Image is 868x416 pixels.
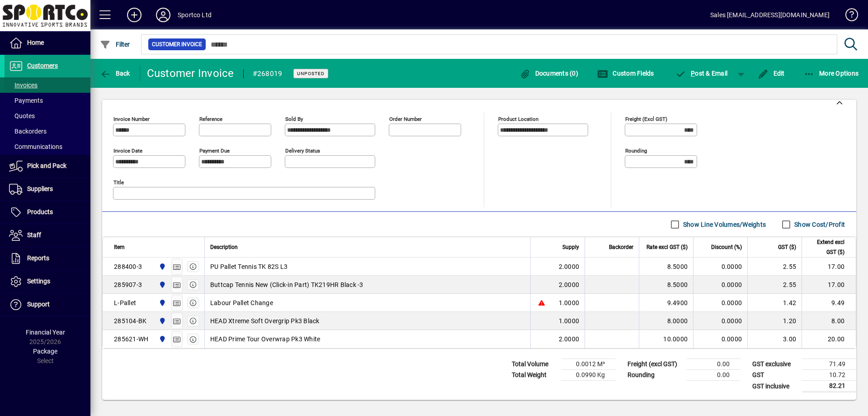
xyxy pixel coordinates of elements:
[27,231,41,239] span: Staff
[9,97,43,104] span: Payments
[120,7,149,23] button: Add
[807,237,844,257] span: Extend excl GST ($)
[802,381,856,392] td: 82.21
[802,65,861,81] button: More Options
[27,162,66,169] span: Pick and Pack
[9,143,62,150] span: Communications
[389,116,422,122] mat-label: Order number
[100,70,130,77] span: Back
[561,370,616,381] td: 0.0990 Kg
[507,359,561,370] td: Total Volume
[755,65,787,81] button: Edit
[623,370,686,381] td: Rounding
[156,298,167,308] span: Sportco Ltd Warehouse
[100,41,130,48] span: Filter
[5,124,90,139] a: Backorders
[691,70,695,77] span: P
[285,116,303,122] mat-label: Sold by
[748,381,802,392] td: GST inclusive
[793,220,845,229] label: Show Cost/Profit
[26,329,65,336] span: Financial Year
[645,262,688,271] div: 8.5000
[113,116,150,122] mat-label: Invoice number
[559,298,580,307] span: 1.0000
[623,359,686,370] td: Freight (excl GST)
[802,330,856,348] td: 20.00
[561,359,616,370] td: 0.0012 M³
[671,65,732,81] button: Post & Email
[711,242,742,252] span: Discount (%)
[595,65,656,81] button: Custom Fields
[5,77,90,93] a: Invoices
[693,258,747,276] td: 0.0000
[802,294,856,312] td: 9.49
[625,148,647,154] mat-label: Rounding
[609,242,633,252] span: Backorder
[152,40,202,49] span: Customer Invoice
[748,370,802,381] td: GST
[114,316,146,325] div: 285104-BK
[5,293,90,316] a: Support
[758,70,785,77] span: Edit
[33,348,57,355] span: Package
[559,316,580,325] span: 1.0000
[693,312,747,330] td: 0.0000
[562,242,579,252] span: Supply
[5,108,90,124] a: Quotes
[5,93,90,108] a: Payments
[147,66,234,81] div: Customer Invoice
[114,262,142,271] div: 288400-3
[114,280,142,289] div: 285907-3
[559,280,580,289] span: 2.0000
[149,7,178,23] button: Profile
[114,298,136,307] div: L-Pallet
[802,312,856,330] td: 8.00
[559,262,580,271] span: 2.0000
[804,70,859,77] span: More Options
[802,258,856,276] td: 17.00
[113,179,124,186] mat-label: Title
[693,294,747,312] td: 0.0000
[210,298,273,307] span: Labour Pallet Change
[747,258,802,276] td: 2.55
[114,242,125,252] span: Item
[597,70,654,77] span: Custom Fields
[210,242,238,252] span: Description
[210,335,321,344] span: HEAD Prime Tour Overwrap Pk3 White
[5,139,90,154] a: Communications
[27,301,50,308] span: Support
[114,335,148,344] div: 285621-WH
[747,276,802,294] td: 2.55
[253,67,283,81] div: #268019
[156,316,167,326] span: Sportco Ltd Warehouse
[748,359,802,370] td: GST exclusive
[5,32,90,54] a: Home
[519,70,578,77] span: Documents (0)
[5,155,90,177] a: Pick and Pack
[5,224,90,247] a: Staff
[27,62,58,69] span: Customers
[113,148,142,154] mat-label: Invoice date
[693,276,747,294] td: 0.0000
[5,201,90,224] a: Products
[646,242,688,252] span: Rate excl GST ($)
[802,359,856,370] td: 71.49
[498,116,538,122] mat-label: Product location
[747,294,802,312] td: 1.42
[210,262,288,271] span: PU Pallet Tennis TK 82S L3
[645,316,688,325] div: 8.0000
[90,65,140,81] app-page-header-button: Back
[9,81,38,89] span: Invoices
[210,280,363,289] span: Buttcap Tennis New (Click-in Part) TK219HR Black -3
[839,2,857,31] a: Knowledge Base
[710,8,830,22] div: Sales [EMAIL_ADDRESS][DOMAIN_NAME]
[199,148,230,154] mat-label: Payment due
[517,65,580,81] button: Documents (0)
[625,116,667,122] mat-label: Freight (excl GST)
[507,370,561,381] td: Total Weight
[9,112,35,120] span: Quotes
[27,254,49,262] span: Reports
[5,270,90,293] a: Settings
[27,208,53,215] span: Products
[778,242,796,252] span: GST ($)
